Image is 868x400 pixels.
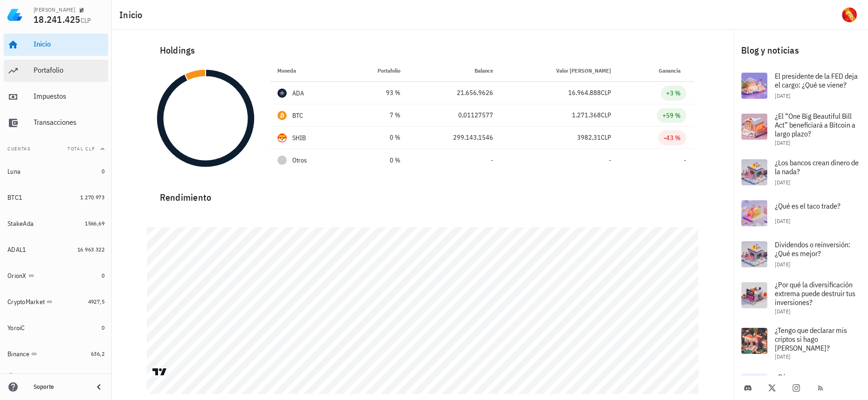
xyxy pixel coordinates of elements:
[34,40,104,48] div: Inicio
[7,350,29,358] div: Binance
[34,66,104,75] div: Portafolio
[119,7,146,22] h1: Inicio
[85,220,104,227] span: 1566,69
[775,92,790,99] span: [DATE]
[664,133,681,142] div: -43 %
[292,88,304,98] div: ADA
[102,324,104,331] span: 0
[4,138,108,160] button: CuentasTotal CLP
[734,234,868,275] a: Dividendos o reinversión: ¿Qué es mejor? [DATE]
[775,217,790,224] span: [DATE]
[277,133,287,142] div: SHIB-icon
[152,183,694,205] div: Rendimiento
[734,320,868,366] a: ¿Tengo que declarar mis criptos si hago [PERSON_NAME]? [DATE]
[77,246,104,253] span: 16.963.322
[4,264,108,287] a: OrionX 0
[4,291,108,313] a: CryptoMarket 4927,5
[572,111,601,119] span: 1.271.368
[102,272,104,279] span: 0
[568,88,601,97] span: 16.964.888
[734,152,868,193] a: ¿Los bancos crean dinero de la nada? [DATE]
[102,168,104,175] span: 0
[842,7,857,22] div: avatar
[34,13,81,26] span: 18.241.425
[4,34,108,56] a: Inicio
[7,168,21,176] div: Luna
[659,67,686,74] span: Ganancia
[415,88,493,98] div: 21.656,9626
[81,16,91,25] span: CLP
[7,7,22,22] img: LedgiFi
[344,60,408,82] th: Portafolio
[10,373,59,379] span: agregar cuenta
[4,160,108,183] a: Luna 0
[501,60,619,82] th: Valor [PERSON_NAME]
[666,88,681,98] div: +3 %
[4,86,108,108] a: Impuestos
[4,317,108,339] a: YoroiC 0
[734,275,868,320] a: ¿Por qué la diversificación extrema puede destruir tus inversiones? [DATE]
[609,156,611,164] span: -
[734,35,868,65] div: Blog y noticias
[7,298,45,306] div: CryptoMarket
[7,246,26,254] div: ADAL1
[7,220,34,228] div: StakeAda
[775,179,790,186] span: [DATE]
[734,193,868,234] a: ¿Qué es el taco trade? [DATE]
[775,280,855,307] span: ¿Por qué la diversificación extrema puede destruir tus inversiones?
[292,156,307,165] span: Otros
[775,201,840,210] span: ¿Qué es el taco trade?
[4,212,108,235] a: StakeAda 1566,69
[277,111,287,120] div: BTC-icon
[577,133,601,142] span: 3982,31
[662,111,681,120] div: +59 %
[408,60,501,82] th: Balance
[34,383,86,391] div: Soporte
[277,88,287,98] div: ADA-icon
[601,133,611,142] span: CLP
[292,133,306,142] div: SHIB
[4,112,108,134] a: Transacciones
[775,353,790,360] span: [DATE]
[34,6,75,14] div: [PERSON_NAME]
[734,106,868,152] a: ¿El “One Big Beautiful Bill Act” beneficiará a Bitcoin a largo plazo? [DATE]
[4,186,108,209] a: BTC1 1.270.973
[7,194,22,202] div: BTC1
[152,35,694,65] div: Holdings
[7,324,25,332] div: YoroiC
[775,158,859,176] span: ¿Los bancos crean dinero de la nada?
[270,60,344,82] th: Moneda
[292,111,303,120] div: BTC
[352,133,401,142] div: 0 %
[352,110,401,120] div: 7 %
[684,156,686,164] span: -
[34,118,104,127] div: Transacciones
[4,60,108,82] a: Portafolio
[80,194,104,201] span: 1.270.973
[152,367,168,376] a: Charting by TradingView
[4,343,108,365] a: Binance 636,2
[775,308,790,315] span: [DATE]
[352,156,401,165] div: 0 %
[415,133,493,142] div: 299.143,1546
[7,272,27,280] div: OrionX
[775,111,855,138] span: ¿El “One Big Beautiful Bill Act” beneficiará a Bitcoin a largo plazo?
[4,238,108,261] a: ADAL1 16.963.322
[775,139,790,146] span: [DATE]
[734,65,868,106] a: El presidente de la FED deja el cargo: ¿Qué se viene? [DATE]
[775,261,790,268] span: [DATE]
[91,350,104,357] span: 636,2
[88,298,104,305] span: 4927,5
[775,240,850,258] span: Dividendos o reinversión: ¿Qué es mejor?
[601,88,611,97] span: CLP
[775,325,847,353] span: ¿Tengo que declarar mis criptos si hago [PERSON_NAME]?
[491,156,493,164] span: -
[775,71,858,89] span: El presidente de la FED deja el cargo: ¿Qué se viene?
[68,146,95,152] span: Total CLP
[415,110,493,120] div: 0,01127577
[34,92,104,101] div: Impuestos
[352,88,401,98] div: 93 %
[6,371,63,380] button: agregar cuenta
[601,111,611,119] span: CLP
